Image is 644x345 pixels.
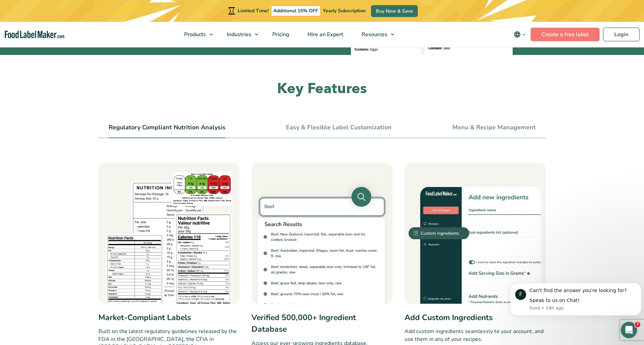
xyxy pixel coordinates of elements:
a: Easy & Flexible Label Customization [286,124,392,131]
span: Yearly Subscription [323,8,366,14]
p: Add custom ingredients seamlessly to your account, and use them in any of your recipes. [405,328,546,343]
h3: Market-Compliant Labels [98,312,239,324]
a: Resources [353,22,398,47]
li: Regulatory Compliant Nutrition Analysis [109,123,225,138]
span: Industries [225,31,252,38]
a: Industries [218,22,262,47]
span: Additional 15% OFF [272,6,320,16]
li: Menu & Recipe Management [452,123,536,138]
a: Products [175,22,216,47]
h3: Add Custom Ingredients [405,312,546,324]
li: Easy & Flexible Label Customization [286,123,392,138]
span: Hire an Expert [305,31,344,38]
span: 7 [635,322,640,327]
a: Hire an Expert [299,22,351,47]
span: Products [182,31,207,38]
span: Resources [359,31,388,38]
a: Menu & Recipe Management [452,124,536,131]
a: Regulatory Compliant Nutrition Analysis [109,124,225,131]
iframe: Intercom notifications message [507,273,644,327]
iframe: Intercom live chat [621,322,637,338]
a: Buy Now & Save [371,5,418,17]
h3: Verified 500,000+ Ingredient Database [251,312,393,335]
span: Limited Time! [238,8,269,14]
a: Login [603,28,640,41]
span: Pricing [270,31,290,38]
h2: Key Features [98,80,546,98]
a: Create a free label [531,28,600,41]
a: Pricing [263,22,297,47]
